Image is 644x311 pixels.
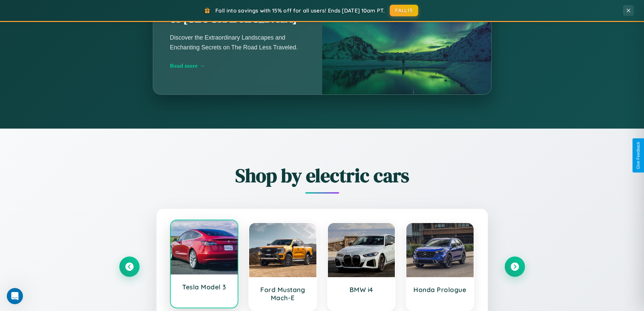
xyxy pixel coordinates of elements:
p: Discover the Extraordinary Landscapes and Enchanting Secrets on The Road Less Traveled. [170,33,305,52]
iframe: Intercom live chat [7,288,23,304]
h3: BMW i4 [335,286,388,294]
h3: Honda Prologue [413,286,467,294]
div: Read more → [170,62,305,69]
h2: Shop by electric cars [119,162,525,188]
h3: Ford Mustang Mach-E [256,286,310,302]
button: FALL15 [390,5,418,16]
span: Fall into savings with 15% off for all users! Ends [DATE] 10am PT. [215,7,385,14]
div: Give Feedback [636,142,641,169]
h3: Tesla Model 3 [177,283,231,291]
